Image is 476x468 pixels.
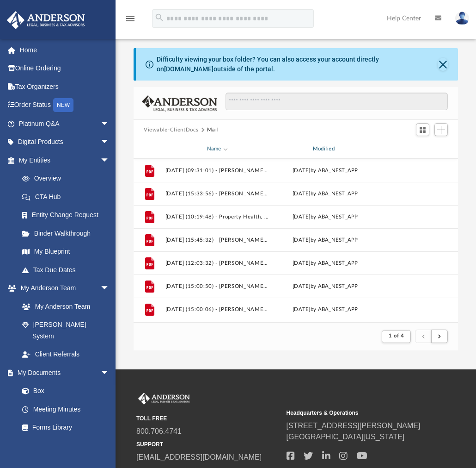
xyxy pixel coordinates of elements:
[4,11,88,29] img: Anderson Advisors Platinum Portal
[165,260,269,266] button: [DATE] (12:03:32) - [PERSON_NAME] Properties, LLC - Mail.pdf
[6,279,119,298] a: My Anderson Teamarrow_drop_down
[13,400,119,418] a: Meeting Minutes
[13,297,114,316] a: My Anderson Team
[53,98,73,112] div: NEW
[100,114,119,133] span: arrow_drop_down
[157,55,438,74] div: Difficulty viewing your box folder? You can also access your account directly on outside of the p...
[6,133,123,151] a: Digital Productsarrow_drop_down
[165,283,269,289] button: [DATE] (15:00:50) - [PERSON_NAME] Properties, LLC - Mail.pdf
[389,333,404,338] span: 1 of 4
[13,243,119,261] a: My Blueprint
[287,433,405,441] a: [GEOGRAPHIC_DATA][US_STATE]
[136,427,182,435] a: 800.706.4741
[293,214,311,219] span: [DATE]
[6,151,123,169] a: My Entitiesarrow_drop_down
[6,59,123,78] a: Online Ordering
[100,279,119,298] span: arrow_drop_down
[273,282,377,290] div: [DATE] by ABA_NEST_APP
[13,316,119,345] a: [PERSON_NAME] System
[165,214,269,220] button: [DATE] (10:19:48) - Property Health, Inc. - Mail.pdf
[125,18,136,24] a: menu
[293,191,311,196] span: [DATE]
[136,393,192,405] img: Anderson Advisors Platinum Portal
[13,261,123,279] a: Tax Due Dates
[287,422,421,430] a: [STREET_ADDRESS][PERSON_NAME]
[438,58,448,71] button: Close
[138,145,161,153] div: id
[100,151,119,170] span: arrow_drop_down
[273,166,377,175] div: by ABA_NEST_APP
[13,437,119,455] a: Notarize
[273,145,378,153] div: Modified
[455,12,469,25] img: User Pic
[13,418,114,437] a: Forms Library
[136,440,280,449] small: SUPPORT
[273,236,377,244] div: [DATE] by ABA_NEST_APP
[144,126,198,134] button: Viewable-ClientDocs
[273,189,377,198] div: by ABA_NEST_APP
[125,13,136,24] i: menu
[6,363,119,382] a: My Documentsarrow_drop_down
[136,453,262,461] a: [EMAIL_ADDRESS][DOMAIN_NAME]
[6,114,123,133] a: Platinum Q&Aarrow_drop_down
[273,212,377,221] div: by ABA_NEST_APP
[13,206,123,225] a: Entity Change Request
[273,259,377,267] div: [DATE] by ABA_NEST_APP
[382,330,411,343] button: 1 of 4
[287,409,430,417] small: Headquarters & Operations
[6,77,123,96] a: Tax Organizers
[100,363,119,382] span: arrow_drop_down
[164,65,214,73] a: [DOMAIN_NAME]
[13,345,119,364] a: Client Referrals
[293,168,311,173] span: [DATE]
[381,145,446,153] div: id
[165,168,269,174] button: [DATE] (09:31:01) - [PERSON_NAME] Properties, LLC - Mail.pdf
[207,126,219,134] button: Mail
[6,41,123,59] a: Home
[154,12,165,23] i: search
[13,187,123,206] a: CTA Hub
[134,159,458,322] div: grid
[165,145,269,153] div: Name
[165,191,269,197] button: [DATE] (15:33:56) - [PERSON_NAME] Properties, LLC - Mail.pdf
[13,224,123,243] a: Binder Walkthrough
[226,93,448,110] input: Search files and folders
[136,414,280,423] small: TOLL FREE
[6,96,123,115] a: Order StatusNEW
[165,306,269,312] button: [DATE] (15:00:06) - [PERSON_NAME] Properties, LLC - Mail.pdf
[165,237,269,243] button: [DATE] (15:45:32) - [PERSON_NAME] Properties, LLC - Mail.pdf
[100,133,119,152] span: arrow_drop_down
[434,123,448,136] button: Add
[416,123,430,136] button: Switch to Grid View
[273,305,377,313] div: [DATE] by ABA_NEST_APP
[13,169,123,188] a: Overview
[13,382,114,400] a: Box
